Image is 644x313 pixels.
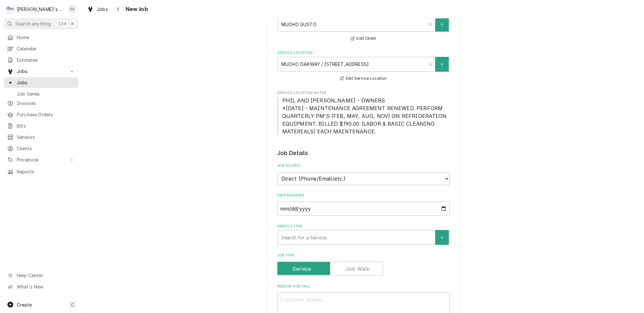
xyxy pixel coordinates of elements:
[17,111,75,118] span: Purchase Orders
[277,163,450,185] div: Job Source
[440,22,444,26] svg: Create New Client
[68,5,77,14] div: KA
[17,6,64,13] div: [PERSON_NAME]'s Refrigeration
[440,235,444,240] svg: Create New Service
[6,5,15,14] div: Clay's Refrigeration's Avatar
[4,270,78,281] a: Go to Help Center
[277,224,450,245] div: Service Type
[4,281,78,292] a: Go to What's New
[4,32,78,43] a: Home
[4,166,78,177] a: Reports
[277,253,450,276] div: Job Type
[339,75,388,83] button: Edit Service Location
[17,68,65,75] span: Jobs
[4,109,78,120] a: Purchase Orders
[4,77,78,88] a: Jobs
[17,45,75,52] span: Calendar
[15,20,51,27] span: Search anything
[71,20,74,27] span: K
[17,156,65,163] span: Pricebook
[68,5,77,14] div: Korey Austin's Avatar
[58,20,67,27] span: Ctrl
[17,283,75,290] span: What's New
[4,98,78,109] a: Invoices
[85,4,110,15] a: Jobs
[17,272,75,279] span: Help Center
[277,50,450,82] div: Service Location
[17,168,75,175] span: Reports
[350,35,377,43] button: Edit Client
[435,17,449,32] button: Create New Client
[282,97,448,135] span: PHIL AND [PERSON_NAME] - OWNERS *[DATE] - MAINTENANCE AGREEMENT RENEWED. PERFORM QUARTERLY PM'S (...
[277,163,450,168] label: Job Source
[4,154,78,165] a: Go to Pricebook
[4,132,78,142] a: Vendors
[277,149,450,157] legend: Job Details
[277,50,450,56] label: Service Location
[277,11,450,43] div: Client
[4,66,78,77] a: Go to Jobs
[6,5,15,14] div: C
[17,145,75,152] span: Clients
[4,18,78,29] button: Search anythingCtrlK
[17,57,75,63] span: Estimates
[17,134,75,141] span: Vendors
[4,120,78,131] a: Bills
[17,100,75,107] span: Invoices
[4,143,78,154] a: Clients
[435,57,449,72] button: Create New Location
[277,90,450,135] div: Service Location Notes
[97,6,108,13] span: Jobs
[113,4,124,14] button: Navigate back
[124,5,148,14] span: New Job
[440,62,444,67] svg: Create New Location
[277,97,450,135] span: Service Location Notes
[435,230,449,245] button: Create New Service
[17,122,75,129] span: Bills
[4,55,78,65] a: Estimates
[277,193,450,198] label: Date Received
[277,90,450,96] span: Service Location Notes
[17,90,75,97] span: Job Series
[277,193,450,216] div: Date Received
[277,202,450,216] input: yyyy-mm-dd
[4,43,78,54] a: Calendar
[4,89,78,99] a: Job Series
[277,224,450,229] label: Service Type
[277,253,450,258] label: Job Type
[277,284,450,289] label: Reason For Call
[17,34,75,41] span: Home
[17,302,32,308] span: Create
[17,79,75,86] span: Jobs
[71,301,74,308] span: C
